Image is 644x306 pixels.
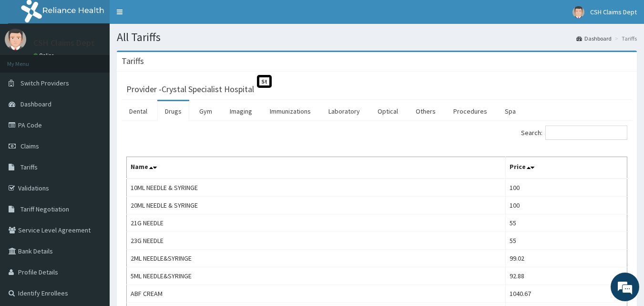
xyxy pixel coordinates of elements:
h1: All Tariffs [117,31,637,43]
td: 10ML NEEDLE & SYRINGE [127,179,506,197]
td: 20ML NEEDLE & SYRINGE [127,197,506,214]
td: 23G NEEDLE [127,232,506,250]
td: 99.02 [506,250,627,267]
a: Laboratory [321,101,368,121]
li: Tariffs [613,34,637,42]
span: Switch Providers [20,79,69,87]
label: Search: [521,126,627,140]
a: Spa [497,101,523,121]
a: Imaging [222,101,260,121]
h3: Tariffs [122,57,144,65]
a: Drugs [157,101,189,121]
a: Optical [370,101,406,121]
input: Search: [545,126,627,140]
span: CSH Claims Dept [590,8,637,16]
img: User Image [572,6,584,18]
p: CSH Claims Dept [33,39,95,47]
a: Immunizations [262,101,318,121]
td: 2ML NEEDLE&SYRINGE [127,250,506,267]
a: Procedures [446,101,495,121]
td: 5ML NEEDLE&SYRINGE [127,267,506,285]
h3: Provider - Crystal Specialist Hospital [126,85,254,94]
a: Dental [122,101,155,121]
div: Minimize live chat window [156,5,179,28]
td: ABF CREAM [127,285,506,303]
a: Online [33,52,56,59]
span: Tariffs [20,163,38,171]
th: Name [127,157,506,179]
td: 1040.67 [506,285,627,303]
a: Dashboard [576,34,612,42]
span: Claims [20,142,39,150]
th: Price [506,157,627,179]
span: We're online! [55,92,132,189]
textarea: Type your message and hit 'Enter' [5,204,182,238]
td: 55 [506,232,627,250]
img: d_794563401_company_1708531726252_794563401 [18,48,39,72]
td: 92.88 [506,267,627,285]
div: Chat with us now [50,53,160,66]
a: Others [408,101,443,121]
span: St [257,75,272,88]
td: 21G NEEDLE [127,214,506,232]
img: User Image [5,29,26,50]
td: 100 [506,179,627,197]
span: Dashboard [20,100,51,108]
td: 55 [506,214,627,232]
span: Tariff Negotiation [20,205,69,213]
a: Gym [192,101,220,121]
td: 100 [506,197,627,214]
